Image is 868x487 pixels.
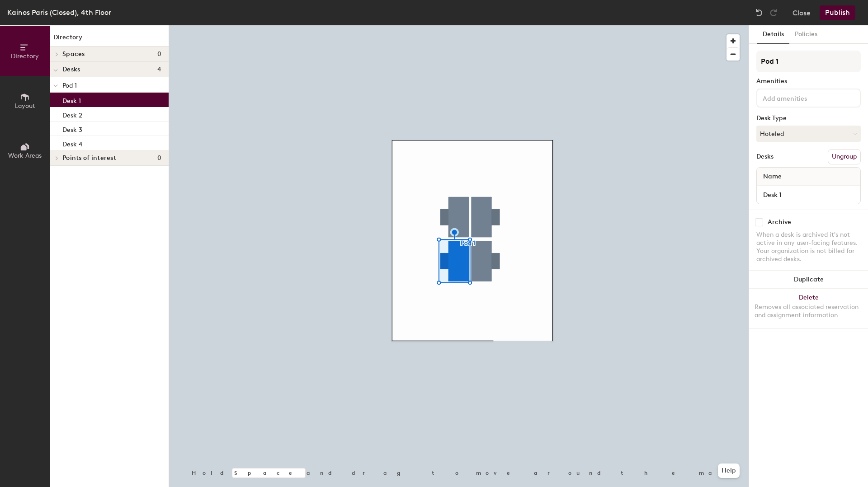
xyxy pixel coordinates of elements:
[62,138,82,148] p: Desk 4
[8,152,42,159] span: Work Areas
[757,25,789,44] button: Details
[828,149,861,164] button: Ungroup
[7,7,111,18] div: Kainos Paris (Closed), 4th Floor
[756,153,774,160] div: Desks
[62,109,82,119] p: Desk 2
[62,66,80,73] span: Desks
[749,271,868,289] button: Duplicate
[749,289,868,328] button: DeleteRemoves all associated reservation and assignment information
[718,464,740,478] button: Help
[761,92,842,103] input: Add amenities
[157,51,161,58] span: 0
[769,8,778,17] img: Redo
[157,155,161,162] span: 0
[50,33,169,47] h1: Directory
[62,51,85,58] span: Spaces
[756,78,861,85] div: Amenities
[789,25,823,44] button: Policies
[759,169,786,185] span: Name
[755,303,863,319] div: Removes all associated reservation and assignment information
[62,123,82,134] p: Desk 3
[157,66,161,73] span: 4
[756,126,861,142] button: Hoteled
[62,82,77,89] span: Pod 1
[756,115,861,122] div: Desk Type
[756,231,861,263] div: When a desk is archived it's not active in any user-facing features. Your organization is not bil...
[62,155,116,162] span: Points of interest
[820,5,855,20] button: Publish
[11,52,39,60] span: Directory
[755,8,764,17] img: Undo
[62,94,81,105] p: Desk 1
[793,5,811,20] button: Close
[768,219,791,226] div: Archive
[15,102,35,110] span: Layout
[759,188,859,201] input: Unnamed desk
